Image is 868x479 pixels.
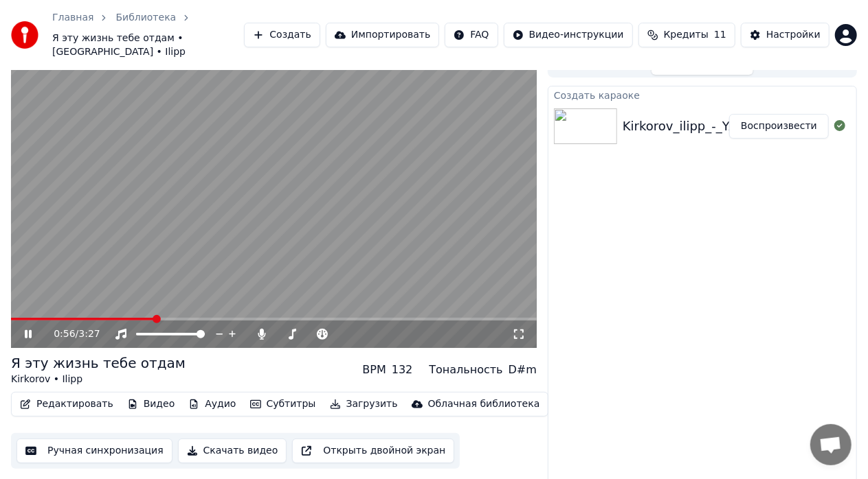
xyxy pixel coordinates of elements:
button: Кредиты11 [638,23,735,47]
div: Создать караоке [548,86,856,103]
div: Открытый чат [810,424,852,465]
button: Настройки [741,23,830,47]
button: Воспроизвести [729,114,829,139]
span: Кредиты [664,28,709,42]
button: Скачать видео [178,439,287,463]
a: Библиотека [115,11,176,25]
span: Я эту жизнь тебе отдам • [GEOGRAPHIC_DATA] • Ilipp [52,32,244,59]
button: Субтитры [245,395,322,414]
img: youka [11,21,38,49]
div: Kirkorov • Ilipp [11,373,186,386]
div: 132 [392,362,413,378]
button: Загрузить [324,395,403,414]
button: FAQ [445,23,498,47]
button: Создать [244,23,320,47]
div: Я эту жизнь тебе отдам [11,353,186,373]
button: Редактировать [14,395,119,414]
span: 0:56 [54,327,75,341]
div: / [54,327,87,341]
button: Открыть двойной экран [292,439,454,463]
span: 11 [714,28,726,42]
div: BPM [362,362,386,378]
button: Видео-инструкции [504,23,633,47]
div: Тональность [429,362,502,378]
button: Импортировать [326,23,440,47]
nav: breadcrumb [52,11,244,59]
div: Облачная библиотека [428,397,540,411]
button: Видео [122,395,181,414]
span: 3:27 [78,327,100,341]
div: D#m [509,362,537,378]
a: Главная [52,11,93,25]
div: Настройки [766,28,821,42]
button: Ручная синхронизация [16,439,173,463]
button: Аудио [183,395,241,414]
